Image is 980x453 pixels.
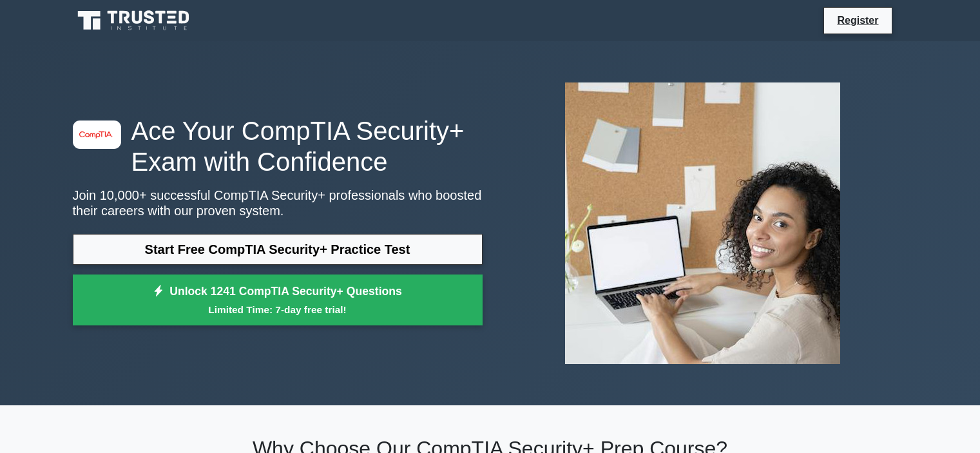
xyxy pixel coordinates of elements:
[829,12,886,28] a: Register
[73,188,483,218] p: Join 10,000+ successful CompTIA Security+ professionals who boosted their careers with our proven...
[73,234,483,265] a: Start Free CompTIA Security+ Practice Test
[73,115,483,177] h1: Ace Your CompTIA Security+ Exam with Confidence
[89,302,466,317] small: Limited Time: 7-day free trial!
[73,275,483,326] a: Unlock 1241 CompTIA Security+ QuestionsLimited Time: 7-day free trial!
